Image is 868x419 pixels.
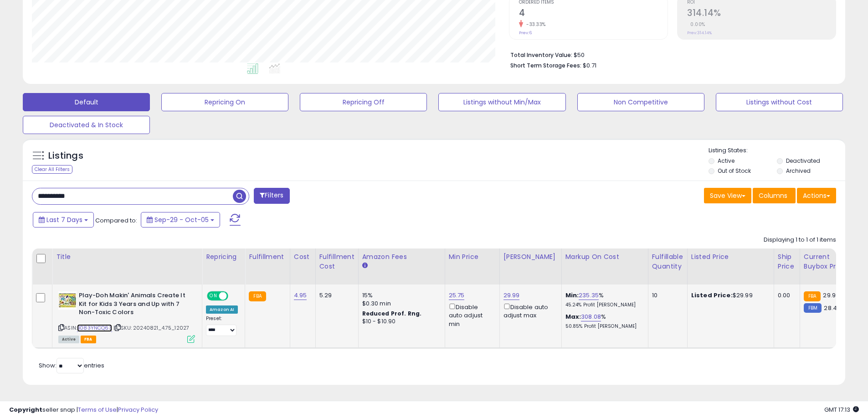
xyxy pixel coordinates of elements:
span: Compared to: [95,216,137,225]
span: | SKU: 20240821_4.75_12027 [113,324,189,331]
span: Last 7 Days [46,215,82,224]
span: 2025-10-15 17:13 GMT [824,405,859,414]
strong: Copyright [9,405,42,414]
div: Fulfillable Quantity [652,252,683,271]
small: Prev: 6 [519,30,532,36]
button: Columns [753,188,796,203]
span: Show: entries [39,361,104,370]
button: Actions [797,188,836,203]
span: FBA [81,336,96,343]
div: Repricing [206,252,241,262]
div: Amazon AI [206,305,238,314]
button: Listings without Min/Max [438,93,565,111]
a: Privacy Policy [118,405,158,414]
a: 235.35 [579,291,599,300]
button: Listings without Cost [716,93,843,111]
button: Non Competitive [577,93,704,111]
small: Amazon Fees. [362,262,368,270]
div: Title [56,252,198,262]
small: FBA [804,291,821,301]
div: Clear All Filters [32,165,72,174]
div: 0.00 [778,291,793,300]
a: 29.99 [503,291,520,300]
a: 308.08 [581,312,601,321]
div: [PERSON_NAME] [503,252,558,262]
small: Prev: 314.14% [687,30,712,36]
a: Terms of Use [78,405,117,414]
p: 50.85% Profit [PERSON_NAME] [565,323,641,330]
div: $10 - $10.90 [362,318,438,326]
b: Reduced Prof. Rng. [362,310,422,317]
b: Short Term Storage Fees: [510,62,581,69]
button: Repricing Off [300,93,427,111]
button: Deactivated & In Stock [23,116,150,134]
div: Disable auto adjust min [449,302,493,328]
span: 29.99 [823,291,839,300]
th: The percentage added to the cost of goods (COGS) that forms the calculator for Min & Max prices. [561,248,648,285]
div: Preset: [206,316,238,336]
h2: 314.14% [687,8,836,20]
a: B083YNCQ63 [77,324,112,332]
span: Sep-29 - Oct-05 [154,215,209,224]
small: FBM [804,303,822,313]
h2: 4 [519,8,668,20]
div: Min Price [449,252,496,262]
button: Repricing On [161,93,288,111]
button: Filters [254,188,289,204]
div: $0.30 min [362,300,438,308]
b: Max: [565,312,581,321]
div: Markup on Cost [565,252,644,262]
a: 4.95 [294,291,307,300]
div: % [565,291,641,308]
label: Archived [786,167,811,175]
label: Out of Stock [718,167,751,175]
img: 51-RaaPNPyL._SL40_.jpg [58,291,77,310]
label: Active [718,157,734,165]
b: Listed Price: [691,291,733,300]
b: Min: [565,291,579,300]
p: 45.24% Profit [PERSON_NAME] [565,302,641,308]
div: Fulfillment [249,252,286,262]
div: 10 [652,291,680,300]
span: 28.49 [824,304,841,312]
div: Listed Price [691,252,770,262]
p: Listing States: [709,146,845,155]
b: Total Inventory Value: [510,51,572,59]
li: $50 [510,49,829,60]
button: Default [23,93,150,111]
div: Fulfillment Cost [319,252,354,271]
div: Ship Price [778,252,796,271]
a: 25.75 [449,291,465,300]
div: Disable auto adjust max [503,302,555,320]
span: $0.71 [583,61,596,70]
span: All listings currently available for purchase on Amazon [58,336,79,343]
small: 0.00% [687,21,705,28]
span: Columns [759,191,787,200]
small: -33.33% [523,21,546,28]
div: 5.29 [319,291,351,300]
div: Cost [294,252,312,262]
div: ASIN: [58,291,195,342]
span: OFF [227,292,241,300]
div: Current Buybox Price [804,252,851,271]
button: Save View [704,188,751,203]
h5: Listings [48,150,83,162]
button: Sep-29 - Oct-05 [141,212,220,228]
div: Displaying 1 to 1 of 1 items [764,236,836,244]
span: ON [208,292,219,300]
div: $29.99 [691,291,767,300]
div: Amazon Fees [362,252,441,262]
b: Play-Doh Makin' Animals Create It Kit for Kids 3 Years and Up with 7 Non-Toxic Colors [79,291,190,319]
label: Deactivated [786,157,820,165]
div: seller snap | | [9,406,158,414]
button: Last 7 Days [33,212,94,228]
div: % [565,313,641,330]
small: FBA [249,291,266,301]
div: 15% [362,291,438,300]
